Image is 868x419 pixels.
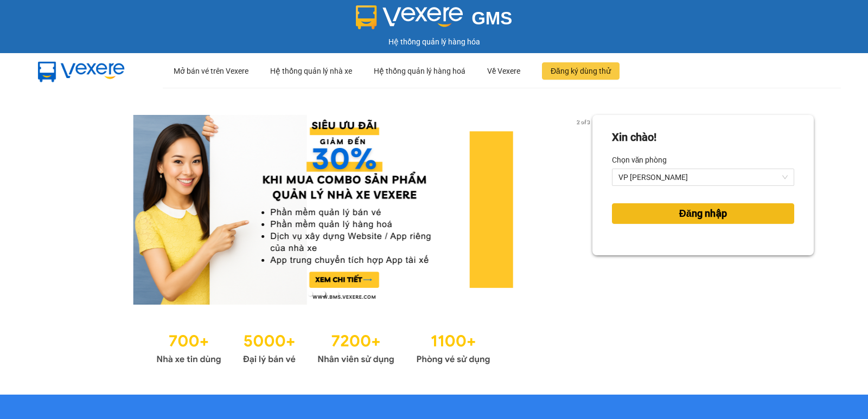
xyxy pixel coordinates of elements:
span: Đăng ký dùng thử [551,65,611,77]
div: Mở bán vé trên Vexere [174,54,248,88]
p: 2 of 3 [573,115,592,129]
div: Hệ thống quản lý hàng hóa [3,36,865,48]
a: GMS [356,16,513,25]
div: Về Vexere [487,54,520,88]
img: mbUUG5Q.png [27,53,136,89]
span: Đăng nhập [679,206,727,221]
span: GMS [471,8,512,28]
li: slide item 1 [308,292,312,296]
button: previous slide / item [54,115,69,305]
span: VP MỘC CHÂU [618,169,788,185]
div: Xin chào! [612,129,656,146]
button: next slide / item [577,115,592,305]
button: Đăng ký dùng thử [542,62,620,80]
img: logo 2 [356,5,463,29]
div: Hệ thống quản lý nhà xe [270,54,352,88]
label: Chọn văn phòng [612,151,667,169]
li: slide item 3 [334,292,339,296]
li: slide item 2 [321,292,325,296]
div: Hệ thống quản lý hàng hoá [374,54,465,88]
img: Statistics.png [156,326,490,368]
button: Đăng nhập [612,203,794,224]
